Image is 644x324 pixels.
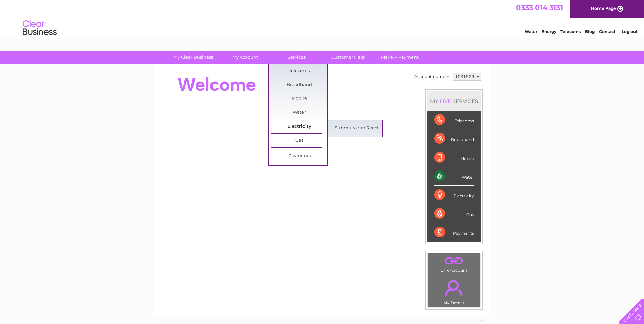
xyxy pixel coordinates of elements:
a: Mobile [271,92,327,106]
a: Make A Payment [372,51,428,64]
a: Log out [622,29,638,34]
a: Submit Meter Read [328,122,384,135]
a: . [430,255,478,267]
a: 0333 014 3131 [516,3,563,12]
a: Telecoms [560,29,581,34]
div: LIVE [438,98,453,104]
div: Electricity [434,186,474,204]
a: Water [525,29,537,34]
a: Gas [271,134,327,147]
a: Electricity [271,120,327,133]
a: My Account [217,51,273,64]
a: Broadband [271,78,327,92]
div: Mobile [434,148,474,167]
a: Blog [585,29,595,34]
td: My Details [428,274,480,307]
div: Water [434,167,474,186]
a: Energy [541,29,556,34]
a: Contact [599,29,615,34]
img: logo.png [22,18,57,38]
a: . [430,276,478,300]
a: Water [271,106,327,120]
a: Payments [271,149,327,163]
a: Services [269,51,325,64]
a: Customer Help [320,51,376,64]
div: Broadband [434,129,474,148]
div: Clear Business is a trading name of Verastar Limited (registered in [GEOGRAPHIC_DATA] No. 3667643... [162,4,483,33]
div: MY SERVICES [427,91,481,111]
a: My Clear Business [165,51,221,64]
div: Gas [434,204,474,223]
a: Telecoms [271,64,327,78]
td: Link Account [428,253,480,274]
td: Account number [412,71,451,83]
div: Telecoms [434,111,474,129]
div: Payments [434,223,474,241]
